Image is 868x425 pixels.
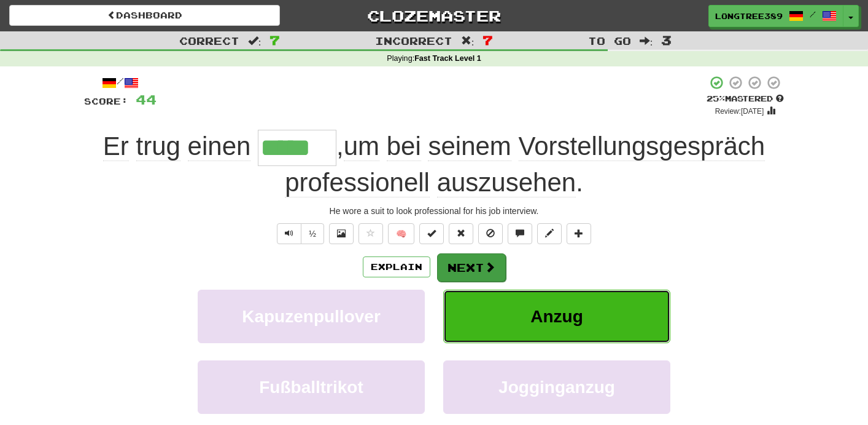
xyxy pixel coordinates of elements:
span: 25 % [707,93,725,103]
span: Incorrect [375,34,452,47]
span: Anzug [530,307,583,326]
div: Mastered [707,93,784,105]
button: Add to collection (alt+a) [567,223,591,244]
div: He wore a suit to look professional for his job interview. [84,205,784,217]
span: LongTree389 [715,10,783,22]
span: / [810,10,816,18]
div: / [84,75,157,90]
span: 44 [136,92,157,107]
button: Play sentence audio (ctl+space) [277,223,301,244]
span: Score: [84,96,128,106]
button: Set this sentence to 100% Mastered (alt+m) [419,223,444,244]
button: Reset to 0% Mastered (alt+r) [449,223,473,244]
span: bei [387,132,421,161]
div: Text-to-speech controls [274,223,324,244]
button: Edit sentence (alt+d) [537,223,562,244]
button: Next [437,253,506,282]
a: LongTree389 / [708,5,843,27]
button: Ignore sentence (alt+i) [478,223,503,244]
button: Show image (alt+x) [329,223,354,244]
span: Er [103,132,129,161]
button: Kapuzenpullover [198,290,425,343]
button: Anzug [443,290,670,343]
span: um [344,132,379,161]
span: seinem [428,132,511,161]
button: Fußballtrikot [198,360,425,414]
span: Vorstellungsgespräch [519,132,765,161]
button: Favorite sentence (alt+f) [358,223,383,244]
a: Dashboard [9,5,280,26]
span: Correct [179,34,239,47]
span: trug [136,132,180,161]
button: 🧠 [388,223,414,244]
span: 7 [269,33,280,47]
span: einen [188,132,251,161]
span: 7 [482,33,493,47]
strong: Fast Track Level 1 [414,54,481,63]
span: Kapuzenpullover [242,307,381,326]
span: : [640,36,653,46]
span: Jogginganzug [498,378,615,397]
span: To go [588,34,631,47]
small: Review: [DATE] [715,107,764,116]
span: , . [285,132,765,197]
a: Clozemaster [298,5,569,26]
span: : [461,36,475,46]
span: : [248,36,262,46]
span: professionell [285,168,430,197]
button: Explain [363,256,430,277]
button: ½ [301,223,324,244]
span: Fußballtrikot [259,378,363,397]
button: Jogginganzug [443,360,670,414]
span: auszusehen [437,168,576,197]
span: 3 [661,33,672,47]
button: Discuss sentence (alt+u) [508,223,532,244]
